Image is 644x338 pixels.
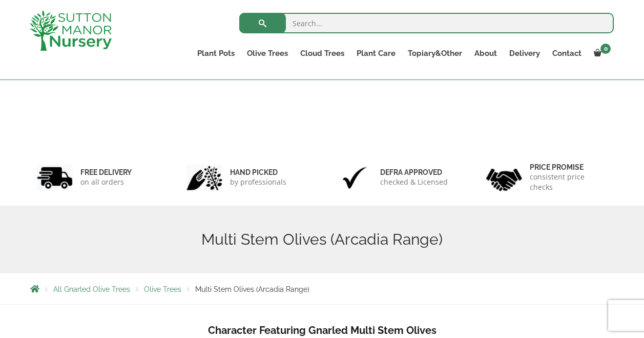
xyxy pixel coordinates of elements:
a: Plant Care [350,46,402,61]
nav: Breadcrumbs [30,285,614,293]
a: Cloud Trees [294,46,350,61]
a: Topiary&Other [402,46,468,61]
p: consistent price checks [530,172,608,192]
span: 0 [600,44,611,54]
h6: hand picked [230,168,286,177]
h6: Defra approved [380,168,448,177]
a: About [468,46,503,61]
p: checked & Licensed [380,177,448,187]
h6: FREE DELIVERY [80,168,132,177]
a: All Gnarled Olive Trees [53,285,130,293]
a: Plant Pots [191,46,241,61]
img: 3.jpg [337,165,372,191]
h6: Price promise [530,163,608,172]
h1: Multi Stem Olives (Arcadia Range) [30,230,614,249]
img: 1.jpg [37,165,73,191]
img: 4.jpg [486,162,522,193]
a: Olive Trees [241,46,294,61]
span: Multi Stem Olives (Arcadia Range) [195,285,309,293]
a: Olive Trees [144,285,181,293]
input: Search... [239,13,614,33]
b: Character Featuring Gnarled Multi Stem Olives [208,324,437,336]
p: by professionals [230,177,286,187]
img: logo [30,10,112,51]
a: Delivery [503,46,546,61]
img: 2.jpg [186,165,222,191]
a: 0 [588,46,614,61]
p: on all orders [80,177,132,187]
a: Contact [546,46,588,61]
